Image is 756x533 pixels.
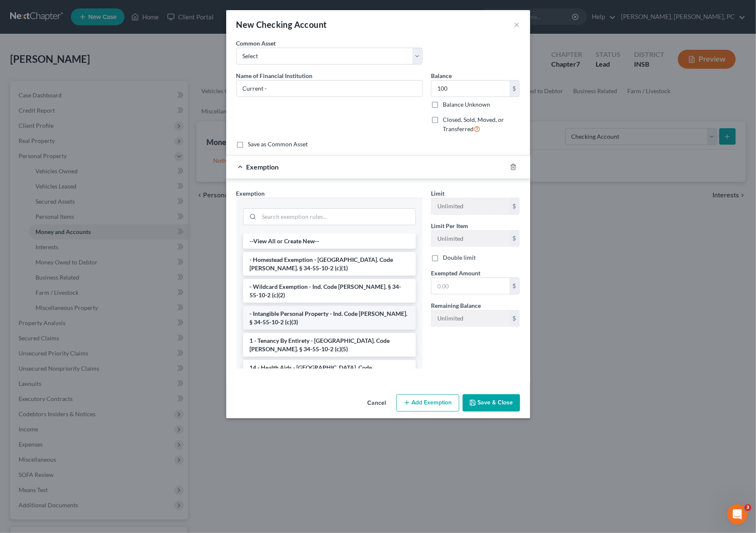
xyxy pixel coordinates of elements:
[431,221,468,230] label: Limit Per Item
[514,19,520,30] button: ×
[243,279,416,303] li: - Wildcard Exemption - Ind. Code [PERSON_NAME]. § 34-55-10-2 (c)(2)
[396,394,459,412] button: Add Exemption
[745,504,751,511] span: 3
[431,198,509,214] input: --
[237,81,422,97] input: Enter name...
[431,231,509,247] input: --
[243,306,416,330] li: - Intangible Personal Property - Ind. Code [PERSON_NAME]. § 34-55-10-2 (c)(3)
[443,253,476,262] label: Double limit
[236,19,327,30] div: New Checking Account
[243,333,416,357] li: 1 - Tenancy By Entirety - [GEOGRAPHIC_DATA]. Code [PERSON_NAME]. § 34-55-10-2 (c)(5)
[509,81,520,97] div: $
[431,269,480,277] span: Exempted Amount
[431,310,509,326] input: --
[236,39,276,48] label: Common Asset
[236,72,313,79] span: Name of Financial Institution
[509,231,520,247] div: $
[509,278,520,294] div: $
[361,395,393,412] button: Cancel
[247,163,279,171] span: Exemption
[236,190,265,197] span: Exemption
[463,394,520,412] button: Save & Close
[443,116,504,132] span: Closed, Sold, Moved, or Transferred
[243,252,416,276] li: - Homestead Exemption - [GEOGRAPHIC_DATA]. Code [PERSON_NAME]. § 34-55-10-2 (c)(1)
[431,190,444,197] span: Limit
[243,234,416,249] li: --View All or Create New--
[727,504,748,525] iframe: Intercom live chat
[431,301,481,310] label: Remaining Balance
[259,209,415,225] input: Search exemption rules...
[248,140,308,148] label: Save as Common Asset
[443,100,490,109] label: Balance Unknown
[431,278,509,294] input: 0.00
[431,81,509,97] input: 0.00
[509,198,520,214] div: $
[431,71,452,80] label: Balance
[509,310,520,326] div: $
[243,360,416,384] li: 14 - Health Aids - [GEOGRAPHIC_DATA]. Code [PERSON_NAME]. § 34-55-10-2 (c)(4)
